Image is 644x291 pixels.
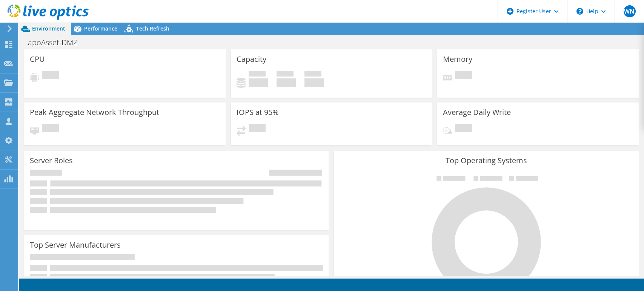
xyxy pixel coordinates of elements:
span: WN [624,5,636,17]
h3: Server Roles [30,156,73,165]
span: Environment [32,25,65,32]
h3: Memory [443,55,472,63]
h3: CPU [30,55,45,63]
span: Tech Refresh [136,25,169,32]
span: Pending [455,71,472,81]
h3: Average Daily Write [443,108,511,116]
span: Pending [42,71,59,81]
span: Total [304,71,321,78]
h3: Top Server Manufacturers [30,241,121,249]
span: Free [277,71,294,78]
svg: \n [576,8,583,15]
h3: Capacity [237,55,266,63]
span: Pending [42,124,59,134]
span: Used [249,71,266,78]
h4: 0 GiB [249,78,268,87]
h4: 0 GiB [277,78,296,87]
span: Pending [249,124,266,134]
span: Pending [455,124,472,134]
h4: 0 GiB [304,78,324,87]
h3: Top Operating Systems [340,156,633,165]
h3: IOPS at 95% [237,108,279,116]
span: Performance [84,25,117,32]
h3: Peak Aggregate Network Throughput [30,108,159,116]
h1: apoAsset-DMZ [25,38,89,47]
